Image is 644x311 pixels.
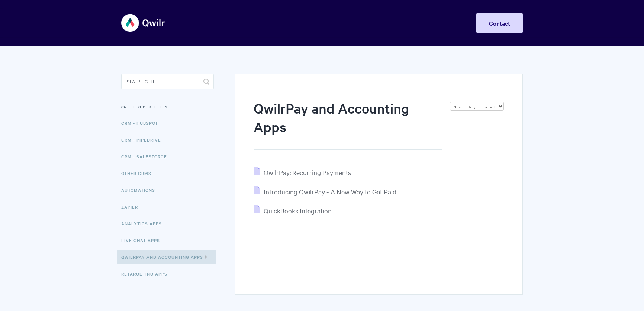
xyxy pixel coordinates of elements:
[254,99,442,150] h1: QwilrPay and Accounting Apps
[121,199,144,214] a: Zapier
[121,149,173,164] a: CRM - Salesforce
[264,206,332,215] span: QuickBooks Integration
[121,166,157,181] a: Other CRMs
[121,183,161,197] a: Automations
[121,216,167,231] a: Analytics Apps
[121,132,167,147] a: CRM - Pipedrive
[264,187,396,196] span: Introducing QwilrPay - A New Way to Get Paid
[121,266,173,281] a: Retargeting Apps
[117,250,216,264] a: QwilrPay and Accounting Apps
[121,233,165,248] a: Live Chat Apps
[264,168,351,177] span: QwilrPay: Recurring Payments
[254,168,351,177] a: QwilrPay: Recurring Payments
[450,102,504,111] select: Page reloads on selection
[121,115,164,130] a: CRM - HubSpot
[476,13,523,33] a: Contact
[121,74,214,89] input: Search
[121,9,165,37] img: Qwilr Help Center
[254,187,396,196] a: Introducing QwilrPay - A New Way to Get Paid
[254,206,332,215] a: QuickBooks Integration
[121,100,214,114] h3: Categories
